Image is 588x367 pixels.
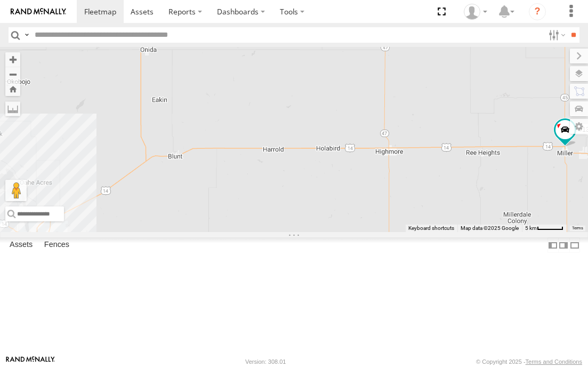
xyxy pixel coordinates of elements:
button: Keyboard shortcuts [408,225,454,232]
button: Zoom Home [5,82,20,96]
button: Zoom out [5,67,20,82]
a: Terms (opens in new tab) [572,226,583,230]
span: Map data ©2025 Google [461,225,519,231]
label: Hide Summary Table [569,237,580,253]
label: Measure [5,101,20,116]
label: Dock Summary Table to the Right [558,237,569,253]
label: Map Settings [570,119,588,134]
button: Zoom in [5,52,20,67]
label: Dock Summary Table to the Left [547,237,558,253]
label: Search Filter Options [544,27,567,43]
label: Fences [39,238,75,253]
a: Visit our Website [6,356,55,367]
label: Search Query [22,27,31,43]
span: 5 km [525,225,537,231]
label: Assets [4,238,38,253]
img: rand-logo.svg [11,8,66,15]
a: Terms and Conditions [526,358,582,365]
div: © Copyright 2025 - [476,358,582,365]
div: Kale Urban [460,4,491,20]
button: Drag Pegman onto the map to open Street View [5,180,27,201]
div: Version: 308.01 [245,358,286,365]
button: Map Scale: 5 km per 46 pixels [522,225,567,232]
i: ? [529,3,546,20]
